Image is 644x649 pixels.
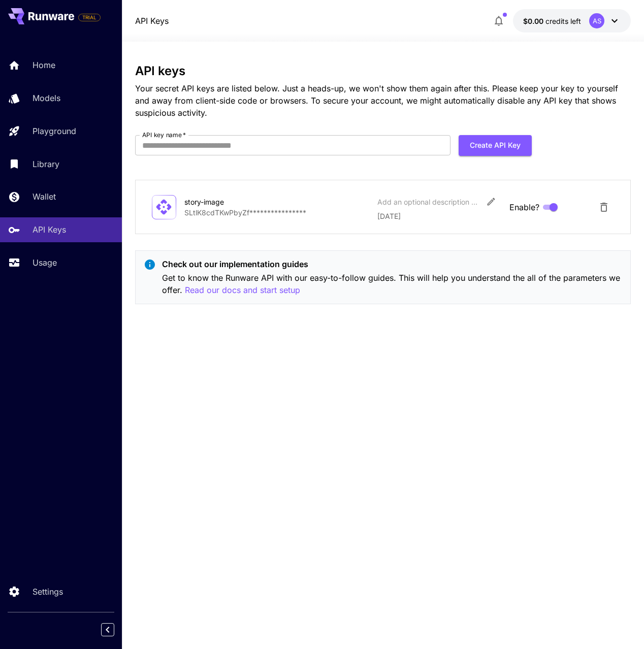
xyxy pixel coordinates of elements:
[377,197,479,207] div: Add an optional description or comment
[162,258,623,270] p: Check out our implementation guides
[33,223,66,236] p: API Keys
[135,82,631,119] p: Your secret API keys are listed below. Just a heads-up, we won't show them again after this. Plea...
[135,15,169,27] nav: breadcrumb
[545,17,581,25] span: credits left
[33,158,59,170] p: Library
[377,211,501,221] p: [DATE]
[135,64,631,78] h3: API keys
[33,59,55,71] p: Home
[135,15,169,27] a: API Keys
[594,197,614,217] button: Delete API Key
[33,586,63,598] p: Settings
[513,9,631,33] button: $0.00AS
[142,131,186,139] label: API key name
[109,621,122,639] div: Collapse sidebar
[185,284,300,297] button: Read our docs and start setup
[509,201,539,213] span: Enable?
[459,135,532,156] button: Create API Key
[101,623,114,636] button: Collapse sidebar
[482,192,500,211] button: Edit
[33,256,57,269] p: Usage
[162,272,623,297] p: Get to know the Runware API with our easy-to-follow guides. This will help you understand the all...
[33,92,60,104] p: Models
[33,125,76,137] p: Playground
[523,17,545,25] span: $0.00
[79,14,100,21] span: TRIAL
[523,16,581,26] div: $0.00
[33,190,56,203] p: Wallet
[184,197,286,207] div: story-image
[78,11,101,23] span: Add your payment card to enable full platform functionality.
[589,13,604,28] div: AS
